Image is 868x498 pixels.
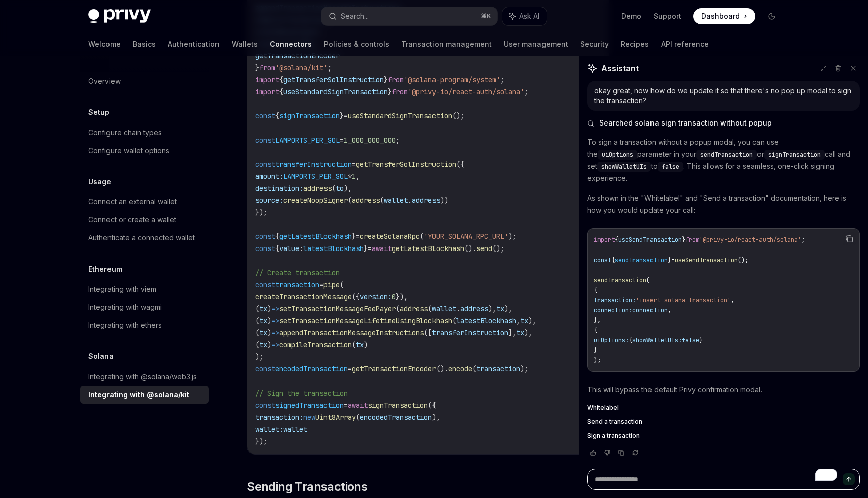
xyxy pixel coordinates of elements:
span: getLatestBlockhash [392,244,464,253]
a: Integrating with @solana/kit [80,386,209,404]
h5: Ethereum [88,263,122,275]
span: ( [380,196,384,205]
span: 'YOUR_SOLANA_RPC_URL' [424,232,508,241]
span: const [255,136,275,145]
span: Uint8Array [315,413,356,422]
span: tx [259,304,267,313]
span: } [364,244,368,253]
span: , [356,172,360,181]
span: send [476,244,492,253]
span: (). [464,244,476,253]
span: ; [500,75,504,84]
span: from [685,236,699,244]
span: Assistant [601,62,639,74]
span: '@solana/kit' [275,63,328,72]
span: const [255,160,275,169]
span: LAMPORTS_PER_SOL [275,136,340,145]
span: from [259,63,275,72]
span: = [368,244,372,253]
span: ) [364,340,368,349]
span: await [372,244,392,253]
span: ; [801,236,805,244]
span: ); [520,364,528,374]
span: = [344,111,348,120]
span: { [279,75,283,84]
span: getTransactionEncoder [352,364,436,374]
a: Send a transaction [587,418,860,426]
h5: Solana [88,350,114,362]
h5: Usage [88,176,111,188]
span: const [594,256,611,264]
span: ( [356,413,360,422]
span: signTransaction [279,111,340,120]
span: ), [344,184,352,193]
span: useStandardSignTransaction [348,111,452,120]
a: Integrating with @solana/web3.js [80,367,209,386]
p: To sign a transaction without a popup modal, you can use the parameter in your or call and set to... [587,136,860,184]
span: value [279,244,299,253]
a: Sign a transaction [587,432,860,440]
button: Copy the contents from the code block [843,232,856,245]
span: , [731,296,734,304]
span: = [319,280,323,289]
span: import [255,87,279,96]
span: connection [632,306,668,314]
span: 'insert-solana-transaction' [636,296,731,304]
a: Policies & controls [324,32,389,56]
span: await [348,401,368,410]
span: Searched solana sign transaction without popup [599,118,772,128]
span: new [303,413,315,422]
span: createSolanaRpc [360,232,420,241]
span: // Create transaction [255,268,340,277]
span: (); [738,256,748,264]
span: }); [255,208,267,217]
span: ) [267,316,271,325]
a: Support [654,11,681,21]
span: transaction: [255,413,303,422]
span: => [271,328,279,337]
a: Integrating with viem [80,280,209,298]
span: ; [328,63,332,72]
a: Whitelabel [587,404,860,412]
span: } [340,111,344,120]
span: tx [516,328,524,337]
span: wallet: [255,425,283,434]
span: source: [255,196,283,205]
span: latestBlockhash [456,316,516,325]
span: = [352,160,356,169]
span: '@solana-program/system' [404,75,500,84]
span: { [594,326,597,334]
span: sendTransaction [594,276,646,284]
span: }, [594,316,601,324]
div: Integrating with @solana/kit [88,389,189,401]
button: Send message [843,473,855,485]
span: const [255,244,275,253]
div: Configure chain types [88,127,162,139]
span: { [611,256,615,264]
span: Ask AI [519,11,539,21]
span: destination: [255,184,303,193]
span: uiOptions [602,151,633,159]
button: Searched solana sign transaction without popup [587,118,860,128]
span: 1 [352,172,356,181]
div: Overview [88,75,121,87]
span: . [408,196,412,205]
span: from [388,75,404,84]
span: (); [452,111,464,120]
span: } [699,336,703,344]
div: Configure wallet options [88,145,169,157]
span: address [352,196,380,205]
span: } [388,87,392,96]
span: ( [646,276,650,284]
span: = [340,136,344,145]
a: Configure chain types [80,123,209,142]
div: Integrating with ethers [88,319,162,331]
span: false [662,163,679,171]
span: { [275,244,279,253]
span: = [671,256,675,264]
span: getTransferSolInstruction [356,160,456,169]
span: { [275,232,279,241]
span: import [594,236,615,244]
span: ( [420,232,424,241]
a: Overview [80,72,209,90]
